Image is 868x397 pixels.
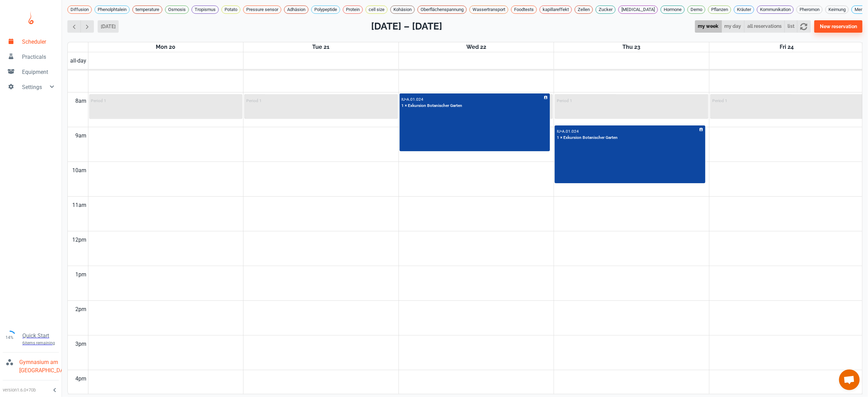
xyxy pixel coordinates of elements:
div: Polypeptide [311,5,340,14]
div: Kräuter [734,5,754,14]
span: Demo [688,6,705,13]
span: Kommunikation [757,6,793,13]
span: Zellen [575,6,593,13]
div: Hormone [661,5,685,14]
span: Phenolphtalein [95,6,129,13]
a: October 20, 2025 [154,42,177,52]
span: cell size [366,6,387,13]
button: [DATE] [98,20,119,33]
div: Wassertransport [469,5,508,14]
div: Kommunikation [757,5,794,14]
div: 10am [71,162,88,179]
span: all-day [69,57,88,65]
span: Foodtests [511,6,536,13]
p: 1 × Exkursion Botanischer Garten [402,103,463,109]
div: Phenolphtalein [95,5,130,14]
a: October 23, 2025 [621,42,642,52]
div: 2pm [74,301,88,318]
span: Diffusion [68,6,91,13]
div: Kohäsion [390,5,415,14]
div: Keimung [825,5,849,14]
p: Period 1 [712,98,728,103]
button: refresh [797,20,811,33]
span: Pflanzen [708,6,731,13]
span: Kräuter [734,6,754,13]
span: kapillareffekt [540,6,572,13]
div: 11am [71,197,88,214]
span: Hormone [661,6,684,13]
h2: [DATE] – [DATE] [371,19,442,34]
span: Oberflächenspannung [418,6,466,13]
button: my day [721,20,745,33]
a: October 22, 2025 [465,42,488,52]
span: Pressure sensor [243,6,281,13]
p: 1 × Exkursion Botanischer Garten [557,135,618,141]
div: Zellen [575,5,593,14]
span: Zucker [596,6,615,13]
button: all reservations [744,20,785,33]
span: temperature [133,6,162,13]
div: 8am [74,92,88,110]
button: Previous week [67,20,81,33]
p: A.01.024 [562,129,579,134]
span: Pheromon [797,6,822,13]
span: Keimung [826,6,848,13]
div: 9am [74,127,88,144]
button: my week [695,20,722,33]
p: Period 1 [91,98,107,103]
span: Protein [343,6,362,13]
div: Oberflächenspannung [417,5,467,14]
div: Diffusion [67,5,92,14]
div: temperature [132,5,162,14]
div: Pheromon [796,5,823,14]
div: Osmosis [165,5,189,14]
div: Foodtests [511,5,537,14]
div: Pressure sensor [243,5,281,14]
div: 3pm [74,335,88,353]
div: cell size [366,5,388,14]
div: kapillareffekt [540,5,572,14]
div: Zucker [596,5,616,14]
a: October 24, 2025 [779,42,795,52]
span: Potato [222,6,240,13]
div: 12pm [71,231,88,249]
a: October 21, 2025 [311,42,331,52]
span: Wassertransport [470,6,508,13]
p: IU • [402,97,407,102]
div: Potato [221,5,240,14]
div: Chat öffnen [839,370,860,390]
span: Tropismus [192,6,218,13]
div: 4pm [74,370,88,387]
div: Tropismus [192,5,219,14]
div: Demo [687,5,705,14]
button: New reservation [814,20,862,33]
button: list [784,20,798,33]
div: Adhäsion [284,5,308,14]
span: Polypeptide [312,6,340,13]
p: A.01.024 [407,97,424,102]
div: [MEDICAL_DATA] [618,5,658,14]
p: Period 1 [557,98,572,103]
div: Protein [343,5,363,14]
button: Next week [80,20,94,33]
span: [MEDICAL_DATA] [619,6,658,13]
p: Period 1 [246,98,262,103]
span: Kohäsion [391,6,414,13]
span: Osmosis [165,6,188,13]
div: Pflanzen [708,5,731,14]
div: 1pm [74,266,88,283]
span: Adhäsion [284,6,308,13]
p: IU • [557,129,562,134]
